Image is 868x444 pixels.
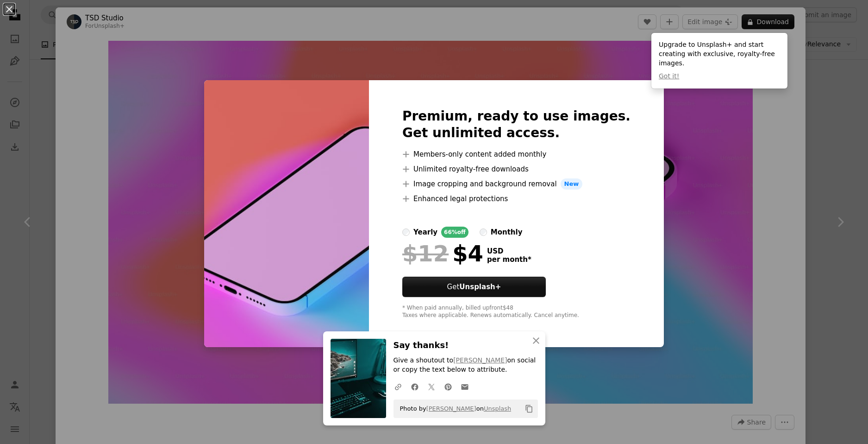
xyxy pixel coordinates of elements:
[402,241,449,266] span: $12
[651,33,787,89] div: Upgrade to Unsplash+ and start creating with exclusive, royalty-free images.
[402,241,483,266] div: $4
[393,356,538,374] p: Give a shoutout to on social or copy the text below to attribute.
[402,108,631,141] h2: Premium, ready to use images. Get unlimited access.
[487,255,531,264] span: per month *
[395,401,512,416] span: Photo by on
[459,283,501,291] strong: Unsplash+
[521,401,537,417] button: Copy to clipboard
[491,227,523,238] div: monthly
[204,80,369,347] img: premium_photo-1680985551009-05107cd2752c
[480,228,487,236] input: monthly
[453,356,507,364] a: [PERSON_NAME]
[402,277,546,297] button: GetUnsplash+
[441,227,468,238] div: 66% off
[402,178,631,190] li: Image cropping and background removal
[487,247,531,255] span: USD
[402,164,631,175] li: Unlimited royalty-free downloads
[484,405,511,412] a: Unsplash
[440,377,456,396] a: Share on Pinterest
[406,377,423,396] a: Share on Facebook
[402,193,631,204] li: Enhanced legal protections
[456,377,473,396] a: Share over email
[423,377,440,396] a: Share on Twitter
[561,178,583,190] span: New
[659,72,679,81] button: Got it!
[413,227,437,238] div: yearly
[402,149,631,160] li: Members-only content added monthly
[426,405,476,412] a: [PERSON_NAME]
[402,304,631,319] div: * When paid annually, billed upfront $48 Taxes where applicable. Renews automatically. Cancel any...
[402,228,410,236] input: yearly66%off
[393,339,538,352] h3: Say thanks!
